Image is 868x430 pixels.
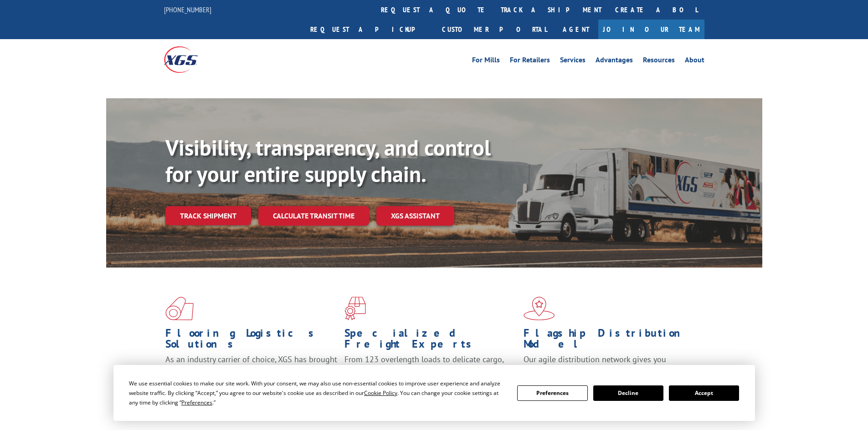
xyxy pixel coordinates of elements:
a: Calculate transit time [258,206,369,226]
a: XGS ASSISTANT [376,206,454,226]
button: Preferences [517,385,587,401]
h1: Specialized Freight Experts [344,328,517,354]
a: Services [560,56,586,66]
a: For Retailers [510,56,550,66]
b: Visibility, transparency, and control for your entire supply chain. [165,133,491,188]
button: Decline [593,385,663,401]
img: xgs-icon-total-supply-chain-intelligence-red [165,297,194,320]
img: xgs-icon-flagship-distribution-model-red [524,297,555,320]
a: Request a pickup [303,20,435,39]
span: Our agile distribution network gives you nationwide inventory management on demand. [524,354,691,375]
a: Track shipment [165,206,251,225]
a: For Mills [472,56,500,66]
a: Agent [554,20,598,39]
img: xgs-icon-focused-on-flooring-red [344,297,366,320]
a: Join Our Team [598,20,704,39]
h1: Flooring Logistics Solutions [165,328,338,354]
div: Cookie Consent Prompt [113,365,755,421]
a: Advantages [596,56,633,66]
span: Preferences [181,399,212,406]
a: [PHONE_NUMBER] [164,5,211,14]
a: Resources [643,56,675,66]
div: We use essential cookies to make our site work. With your consent, we may also use non-essential ... [129,379,506,407]
button: Accept [669,385,739,401]
a: About [685,56,704,66]
p: From 123 overlength loads to delicate cargo, our experienced staff knows the best way to move you... [344,354,517,395]
span: Cookie Policy [364,389,397,397]
h1: Flagship Distribution Model [524,328,696,354]
a: Customer Portal [435,20,554,39]
span: As an industry carrier of choice, XGS has brought innovation and dedication to flooring logistics... [165,354,337,386]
